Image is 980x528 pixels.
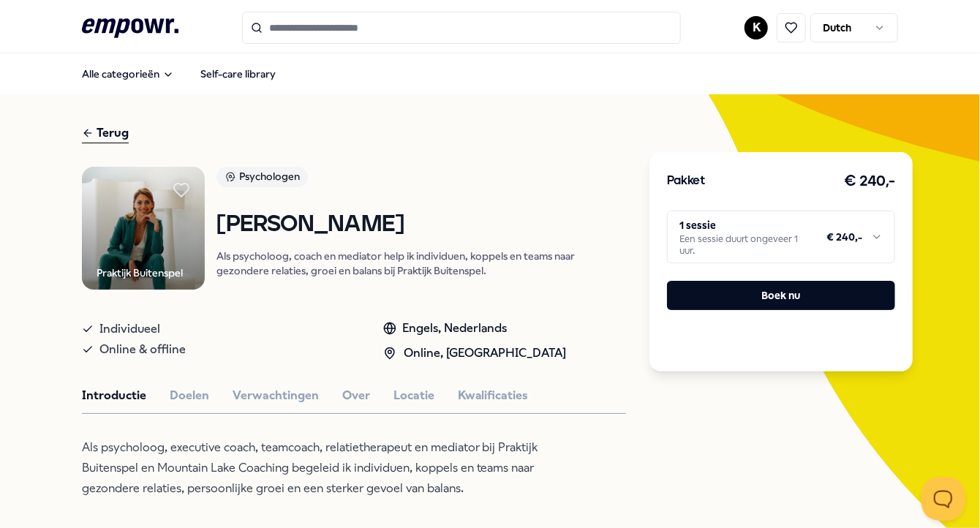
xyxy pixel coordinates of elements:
[745,16,768,39] button: K
[667,281,895,310] button: Boek nu
[99,319,160,339] span: Individueel
[845,170,896,193] h3: € 240,-
[342,386,370,405] button: Over
[458,386,529,405] button: Kwalificaties
[70,59,287,88] nav: Main
[216,212,626,238] h1: [PERSON_NAME]
[189,59,287,88] a: Self-care library
[383,344,566,363] div: Online, [GEOGRAPHIC_DATA]
[170,386,209,405] button: Doelen
[216,167,626,192] a: Psychologen
[216,249,626,278] p: Als psycholoog, coach en mediator help ik individuen, koppels en teams naar gezondere relaties, g...
[393,386,434,405] button: Locatie
[82,386,146,405] button: Introductie
[99,339,186,360] span: Online & offline
[97,265,183,281] div: Praktijk Buitenspel
[216,167,308,187] div: Psychologen
[82,437,557,499] p: Als psycholoog, executive coach, teamcoach, relatietherapeut en mediator bij Praktijk Buitenspel ...
[667,172,705,191] h3: Pakket
[233,386,319,405] button: Verwachtingen
[921,477,965,521] iframe: Help Scout Beacon - Open
[70,59,186,88] button: Alle categorieën
[82,167,206,290] img: Product Image
[242,12,681,44] input: Search for products, categories or subcategories
[383,319,566,338] div: Engels, Nederlands
[82,124,129,143] div: Terug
